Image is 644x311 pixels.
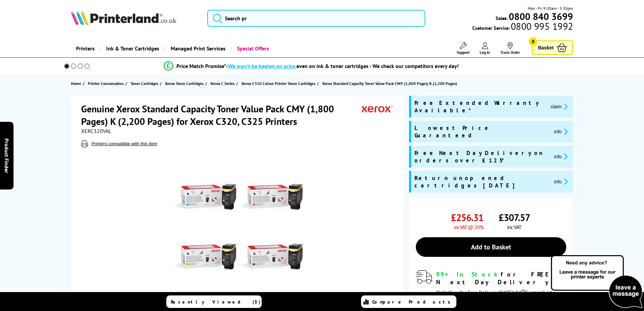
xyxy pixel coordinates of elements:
[362,103,393,115] img: Xerox
[509,10,573,23] b: 0800 840 3699
[414,174,549,189] span: Return unopened cartridges [DATE]
[165,80,204,87] span: Xerox Toner Cartridges
[549,254,644,310] img: Open Live Chat window
[3,138,10,173] span: Product Finder
[322,81,457,86] span: Xerox Standard Capacity Toner Value Pack CMY (1,800 Pages) K (2,200 Pages)
[55,60,568,72] li: modal_Promise
[552,128,570,135] button: promo-description
[176,63,226,69] span: Price Match Promise*
[436,289,552,296] span: Order for Free Delivery [DATE] 04 September!
[71,80,81,87] span: Home
[532,40,573,55] a: Basket 0
[241,80,317,87] a: Xerox C320 Colour Printer Toner Cartridges
[457,50,470,55] span: Support
[480,42,490,55] a: Log In
[90,141,160,147] button: Printers compatible with this item
[130,80,160,87] a: Toner Cartridges
[528,5,573,12] span: Mon - Fri 9:00am - 5:30pm
[414,124,549,139] span: Lowest Price Guaranteed
[81,128,111,134] span: XERC320VAL
[171,299,261,305] span: Recently Viewed (5)
[130,80,158,87] span: Toner Cartridges
[451,211,483,224] span: £256.31
[228,63,296,69] span: We won’t be beaten on price,
[71,10,176,25] img: Printerland Logo
[414,99,545,114] span: Free Extended Warranty Available*
[499,211,530,224] span: £307.57
[71,40,100,57] a: Printers
[496,15,508,21] span: Sales:
[241,80,315,87] span: Xerox C320 Colour Printer Toner Cartridges
[436,270,566,286] div: for FREE Next Day Delivery
[552,178,570,185] button: promo-description
[454,224,483,230] span: ex VAT @ 20%
[164,40,231,57] a: Managed Print Services
[508,13,573,20] a: 0800 840 3699
[165,80,205,87] a: Xerox Toner Cartridges
[480,50,490,55] span: Log In
[416,270,566,295] div: modal_delivery
[210,80,235,87] span: Xerox C Series
[88,80,124,87] span: Printer Consumables
[500,42,520,55] a: Track Order
[507,224,521,230] span: inc VAT
[538,43,553,52] span: Basket
[106,40,159,57] span: Ink & Toner Cartridges
[521,288,525,294] sup: th
[457,42,470,55] a: Support
[71,80,83,87] a: Home
[226,63,459,69] div: - even on ink & toner cartridges - We check our competitors every day!
[436,270,501,278] span: 99+ In Stock
[100,40,164,57] a: Ink & Toner Cartridges
[81,103,362,128] h1: Genuine Xerox Standard Capacity Toner Value Pack CMY (1,800 Pages) K (2,200 Pages) for Xerox C320...
[88,80,125,87] a: Printer Consumables
[549,103,570,110] button: promo-description
[172,161,305,293] img: Xerox Standard Capacity Toner Value Pack CMY (1,800 Pages) K (2,200 Pages)
[472,23,573,31] span: Customer Service:
[416,237,566,257] a: Add to Basket
[552,153,570,160] button: promo-description
[231,40,274,57] a: Special Offers
[207,10,425,27] input: Search pr
[71,10,199,26] a: Printerland Logo
[372,299,454,305] span: Compare Products
[529,37,537,46] span: 0
[510,23,573,29] span: 0800 995 1992
[210,80,236,87] a: Xerox C Series
[166,295,262,308] a: Recently Viewed (5)
[361,295,456,308] a: Compare Products
[414,149,549,164] span: Free Next Day Delivery on orders over £125*
[449,289,460,296] span: Now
